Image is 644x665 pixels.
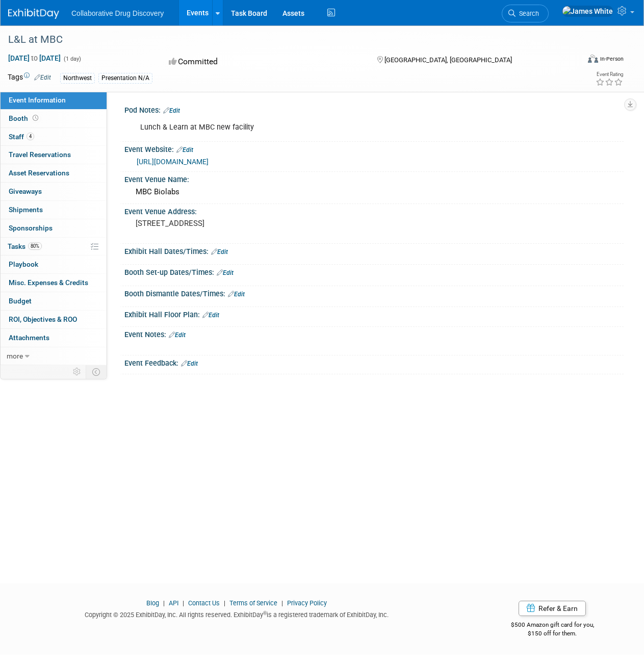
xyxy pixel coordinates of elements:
div: Event Notes: [124,327,624,340]
a: Edit [217,269,234,276]
a: Privacy Policy [287,599,327,607]
span: more [7,352,23,360]
span: Misc. Expenses & Credits [9,278,88,287]
a: API [169,599,178,607]
a: Sponsorships [1,219,107,237]
div: $150 off for them. [481,629,624,638]
span: | [161,599,167,607]
a: Edit [202,312,219,319]
a: Terms of Service [229,599,277,607]
div: Exhibit Hall Dates/Times: [124,244,624,257]
img: James White [562,6,613,17]
a: Tasks80% [1,238,107,255]
div: MBC Biolabs [132,184,616,200]
span: Staff [9,133,34,141]
div: Pod Notes: [124,103,624,116]
span: Booth not reserved yet [31,114,40,122]
span: | [180,599,187,607]
div: Booth Set-up Dates/Times: [124,265,624,278]
span: [GEOGRAPHIC_DATA], [GEOGRAPHIC_DATA] [384,56,512,64]
div: Event Rating [596,72,623,77]
div: $500 Amazon gift card for you, [481,614,624,637]
a: Blog [146,599,159,607]
div: Lunch & Learn at MBC new facility [133,117,525,138]
a: Search [502,5,549,22]
a: Booth [1,110,107,127]
a: Playbook [1,255,107,273]
span: Playbook [9,260,38,268]
span: 4 [27,133,34,140]
a: Edit [211,248,228,255]
div: L&L at MBC [5,31,571,49]
span: 80% [28,242,42,250]
a: [URL][DOMAIN_NAME] [137,158,209,166]
sup: ® [263,610,267,616]
a: more [1,347,107,365]
span: Search [516,10,539,17]
span: Shipments [9,206,43,214]
a: ROI, Objectives & ROO [1,311,107,328]
a: Travel Reservations [1,146,107,164]
span: Budget [9,297,32,305]
a: Asset Reservations [1,164,107,182]
div: Exhibit Hall Floor Plan: [124,307,624,320]
div: In-Person [600,55,624,63]
a: Attachments [1,329,107,347]
td: Personalize Event Tab Strip [68,365,86,378]
span: [DATE] [DATE] [8,54,61,63]
span: | [279,599,286,607]
div: Event Venue Address: [124,204,624,217]
a: Edit [228,291,245,298]
span: Event Information [9,96,66,104]
a: Misc. Expenses & Credits [1,274,107,292]
td: Tags [8,72,51,84]
div: Committed [166,53,361,71]
span: Booth [9,114,40,122]
div: Copyright © 2025 ExhibitDay, Inc. All rights reserved. ExhibitDay is a registered trademark of Ex... [8,608,466,620]
span: Collaborative Drug Discovery [71,9,164,17]
a: Edit [181,360,198,367]
span: Asset Reservations [9,169,69,177]
span: to [30,54,39,62]
a: Contact Us [188,599,220,607]
span: Giveaways [9,187,42,195]
a: Edit [34,74,51,81]
a: Edit [169,331,186,339]
span: Tasks [8,242,42,250]
td: Toggle Event Tabs [86,365,107,378]
div: Event Venue Name: [124,172,624,185]
div: Event Website: [124,142,624,155]
a: Edit [163,107,180,114]
div: Booth Dismantle Dates/Times: [124,286,624,299]
div: Event Format [534,53,624,68]
a: Event Information [1,91,107,109]
a: Giveaways [1,183,107,200]
div: Event Feedback: [124,355,624,369]
img: Format-Inperson.png [588,55,598,63]
span: (1 day) [63,56,81,62]
a: Staff4 [1,128,107,146]
span: ROI, Objectives & ROO [9,315,77,323]
img: ExhibitDay [8,9,59,19]
a: Refer & Earn [519,601,586,616]
a: Budget [1,292,107,310]
pre: [STREET_ADDRESS] [136,219,321,228]
div: Presentation N/A [98,73,152,84]
span: | [221,599,228,607]
span: Travel Reservations [9,150,71,159]
span: Attachments [9,334,49,342]
div: Northwest [60,73,95,84]
span: Sponsorships [9,224,53,232]
a: Edit [176,146,193,154]
a: Shipments [1,201,107,219]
